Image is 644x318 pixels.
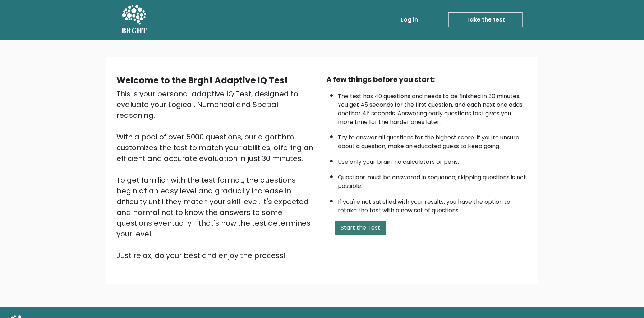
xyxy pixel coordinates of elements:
a: BRGHT [121,3,147,37]
button: Start the Test [335,221,386,235]
b: Welcome to the Brght Adaptive IQ Test [116,74,288,86]
li: The test has 40 questions and needs to be finished in 30 minutes. You get 45 seconds for the firs... [338,88,528,126]
h5: BRGHT [121,26,147,35]
li: Try to answer all questions for the highest score. If you're unsure about a question, make an edu... [338,130,528,151]
a: Take the test [448,12,523,27]
div: This is your personal adaptive IQ Test, designed to evaluate your Logical, Numerical and Spatial ... [116,88,318,261]
div: A few things before you start: [326,74,528,85]
a: Log in [398,13,421,27]
li: Questions must be answered in sequence; skipping questions is not possible. [338,170,528,190]
li: Use only your brain, no calculators or pens. [338,154,528,166]
li: If you're not satisfied with your results, you have the option to retake the test with a new set ... [338,194,528,215]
